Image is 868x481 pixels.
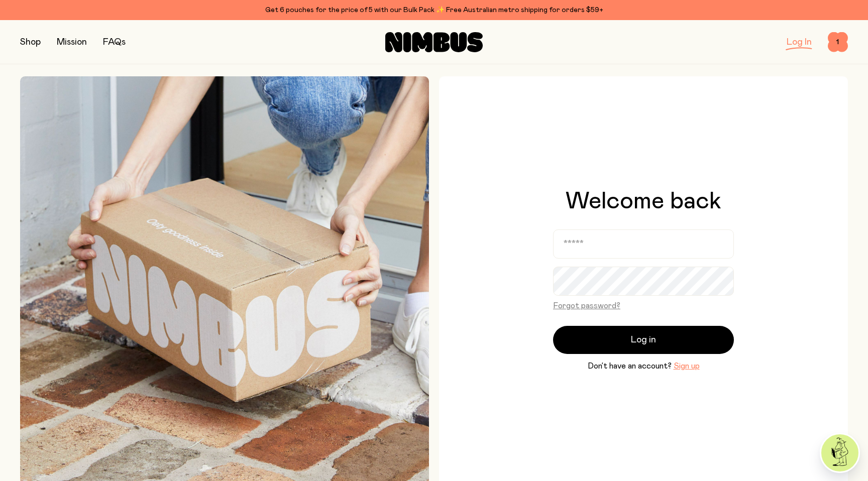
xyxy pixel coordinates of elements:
button: Sign up [674,360,700,372]
a: FAQs [103,38,126,47]
img: agent [821,434,858,471]
a: Mission [57,38,87,47]
button: Log in [553,326,734,354]
a: Log In [787,38,812,47]
h1: Welcome back [566,189,721,213]
button: Forgot password? [553,300,620,312]
div: Get 6 pouches for the price of 5 with our Bulk Pack ✨ Free Australian metro shipping for orders $59+ [20,4,848,16]
button: 1 [828,32,848,52]
span: Don’t have an account? [588,360,672,372]
span: Log in [631,333,656,347]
